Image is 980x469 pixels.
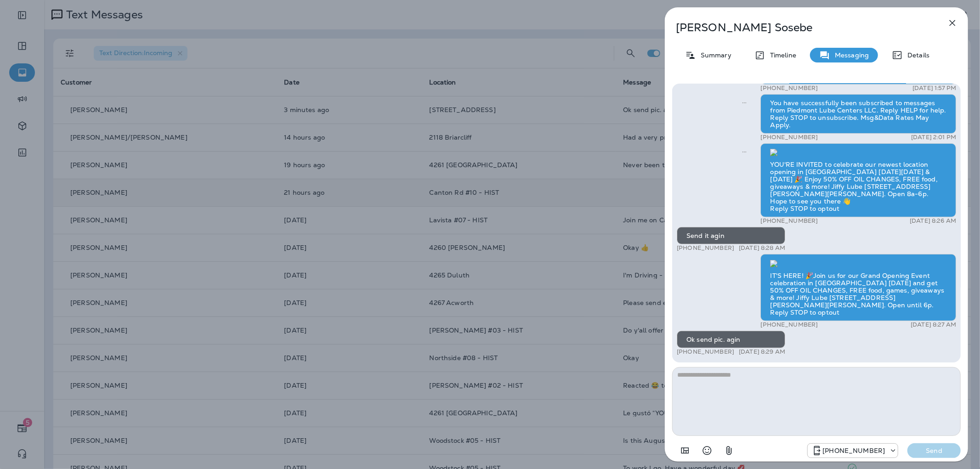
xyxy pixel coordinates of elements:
[760,143,956,218] div: YOU'RE INVITED to celebrate our newest location opening in [GEOGRAPHIC_DATA] [DATE][DATE] & [DATE...
[822,447,885,454] p: [PHONE_NUMBER]
[760,217,818,225] p: [PHONE_NUMBER]
[739,244,785,252] p: [DATE] 8:28 AM
[760,321,818,328] p: [PHONE_NUMBER]
[676,441,694,460] button: Add in a premade template
[742,98,747,107] span: Sent
[903,51,929,59] p: Details
[770,149,777,156] img: twilio-download
[760,254,956,321] div: IT'S HERE! 🎉Join us for our Grand Opening Event celebration in [GEOGRAPHIC_DATA] [DATE] and get 5...
[677,331,785,348] div: Ok send pic. agin
[808,445,898,456] div: +1 (470) 480-0229
[770,260,777,267] img: twilio-download
[911,134,956,141] p: [DATE] 2:01 PM
[911,321,956,328] p: [DATE] 8:27 AM
[765,51,796,59] p: Timeline
[910,217,956,225] p: [DATE] 8:26 AM
[677,244,734,252] p: [PHONE_NUMBER]
[760,85,818,92] p: [PHONE_NUMBER]
[677,227,785,244] div: Send it agin
[676,21,927,34] p: [PERSON_NAME] Sosebe
[760,94,956,134] div: You have successfully been subscribed to messages from Piedmont Lube Centers LLC. Reply HELP for ...
[739,348,785,356] p: [DATE] 8:29 AM
[830,51,869,59] p: Messaging
[912,85,956,92] p: [DATE] 1:57 PM
[760,134,818,141] p: [PHONE_NUMBER]
[742,147,747,156] span: Sent
[698,441,716,460] button: Select an emoji
[696,51,731,59] p: Summary
[677,348,734,356] p: [PHONE_NUMBER]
